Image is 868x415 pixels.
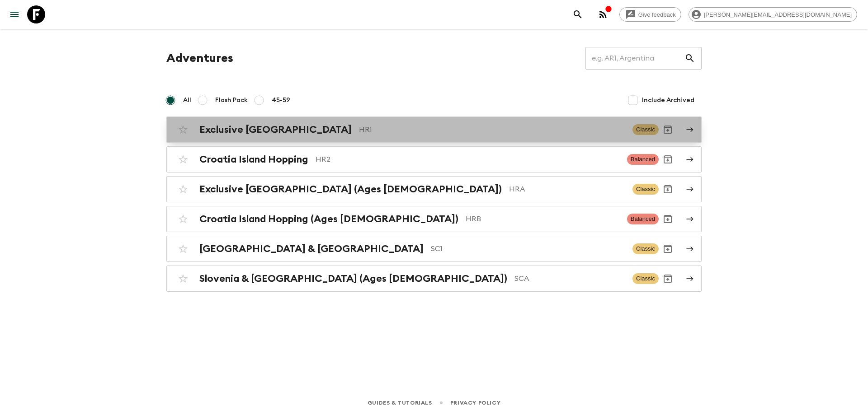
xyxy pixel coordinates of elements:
span: Include Archived [642,96,694,105]
a: Exclusive [GEOGRAPHIC_DATA]HR1ClassicArchive [166,117,702,143]
p: SC1 [431,243,625,254]
input: e.g. AR1, Argentina [585,46,684,71]
span: All [183,96,191,105]
button: menu [5,5,24,23]
span: Give feedback [633,11,681,18]
p: HR2 [316,154,620,165]
h2: Exclusive [GEOGRAPHIC_DATA] (Ages [DEMOGRAPHIC_DATA]) [199,183,502,195]
a: Give feedback [619,7,681,22]
p: HRB [466,214,620,224]
h1: Adventures [166,49,233,67]
span: Classic [632,273,659,284]
a: Croatia Island HoppingHR2BalancedArchive [166,146,702,173]
a: Exclusive [GEOGRAPHIC_DATA] (Ages [DEMOGRAPHIC_DATA])HRAClassicArchive [166,176,702,202]
p: HRA [509,184,625,195]
a: Guides & Tutorials [368,398,432,408]
span: Balanced [627,154,659,165]
span: Classic [632,184,659,195]
a: [GEOGRAPHIC_DATA] & [GEOGRAPHIC_DATA]SC1ClassicArchive [166,236,702,262]
p: HR1 [359,124,625,135]
h2: [GEOGRAPHIC_DATA] & [GEOGRAPHIC_DATA] [199,243,424,255]
span: Balanced [627,214,659,224]
button: Archive [659,270,677,288]
button: Archive [659,180,677,198]
span: [PERSON_NAME][EMAIL_ADDRESS][DOMAIN_NAME] [699,11,857,18]
button: search adventures [569,5,587,23]
span: 45-59 [272,96,290,105]
button: Archive [659,121,677,139]
span: Classic [632,124,659,135]
span: Flash Pack [215,96,248,105]
a: Slovenia & [GEOGRAPHIC_DATA] (Ages [DEMOGRAPHIC_DATA])SCAClassicArchive [166,266,702,292]
a: Privacy Policy [450,398,500,408]
button: Archive [659,210,677,228]
h2: Slovenia & [GEOGRAPHIC_DATA] (Ages [DEMOGRAPHIC_DATA]) [199,273,507,284]
h2: Exclusive [GEOGRAPHIC_DATA] [199,124,352,135]
button: Archive [659,150,677,168]
h2: Croatia Island Hopping (Ages [DEMOGRAPHIC_DATA]) [199,213,458,225]
span: Classic [632,243,659,254]
h2: Croatia Island Hopping [199,154,308,165]
a: Croatia Island Hopping (Ages [DEMOGRAPHIC_DATA])HRBBalancedArchive [166,206,702,232]
p: SCA [514,273,625,284]
div: [PERSON_NAME][EMAIL_ADDRESS][DOMAIN_NAME] [689,7,857,22]
button: Archive [659,240,677,258]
